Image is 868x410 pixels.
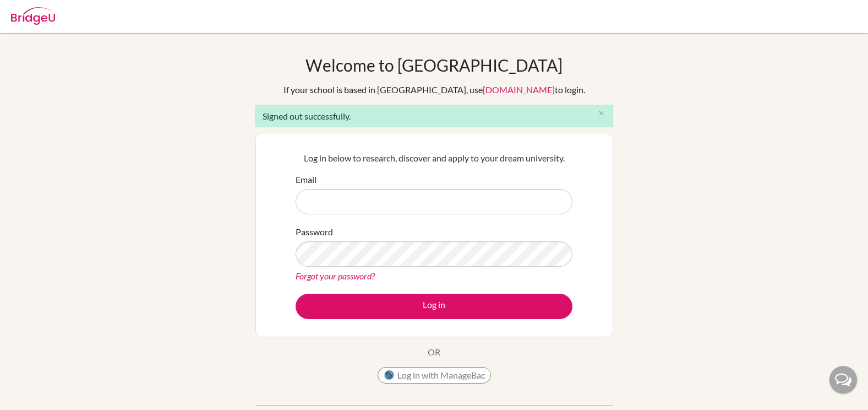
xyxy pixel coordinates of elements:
[591,105,613,122] button: Close
[296,152,572,165] p: Log in below to research, discover and apply to your dream university.
[283,83,585,96] div: If your school is based in [GEOGRAPHIC_DATA], use to login.
[296,173,316,186] label: Email
[296,225,333,239] label: Password
[305,55,563,75] h1: Welcome to [GEOGRAPHIC_DATA]
[597,109,605,117] i: close
[255,105,613,127] div: Signed out successfully.
[11,7,55,25] img: Bridge-U
[296,294,572,319] button: Log in
[483,84,555,95] a: [DOMAIN_NAME]
[378,367,491,384] button: Log in with ManageBac
[296,271,375,281] a: Forgot your password?
[428,346,440,359] p: OR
